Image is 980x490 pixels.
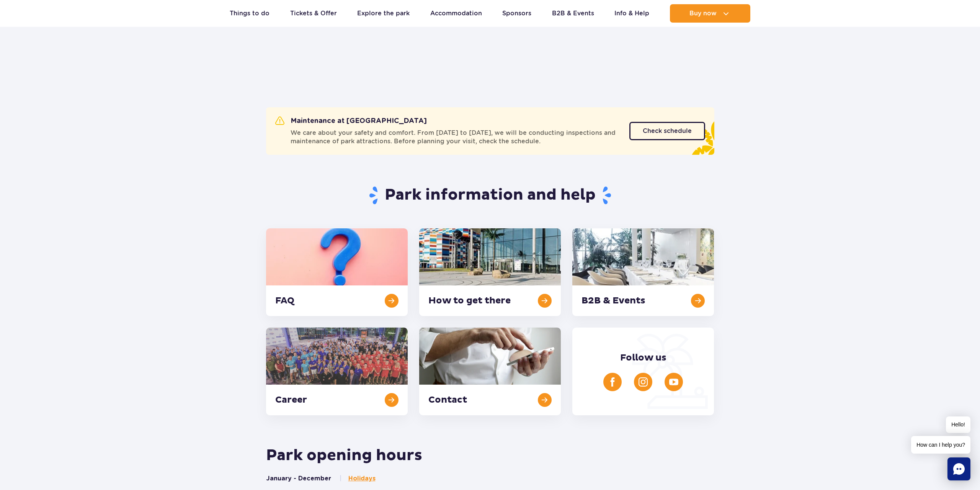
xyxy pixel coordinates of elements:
h1: Park information and help [266,185,714,205]
img: Facebook [608,377,617,387]
button: Buy now [670,4,750,23]
a: Info & Help [614,4,649,23]
a: Tickets & Offer [290,4,337,23]
a: Sponsors [502,4,531,23]
span: Hello! [946,416,970,433]
div: Chat [947,457,970,480]
a: Explore the park [357,4,410,23]
button: January - December [266,474,331,483]
button: Holidays [340,474,376,483]
span: Check schedule [643,128,692,134]
a: Things to do [230,4,269,23]
h2: Maintenance at [GEOGRAPHIC_DATA] [275,116,427,126]
h2: Park opening hours [266,446,714,465]
span: How can I help you? [911,436,970,454]
img: YouTube [669,377,678,387]
span: Holidays [348,474,376,483]
span: Buy now [689,10,717,17]
span: We care about your safety and comfort. From [DATE] to [DATE], we will be conducting inspections a... [291,129,620,146]
img: Instagram [639,377,648,387]
a: B2B & Events [552,4,594,23]
a: Accommodation [430,4,482,23]
span: Follow us [620,352,666,364]
a: Check schedule [629,122,705,140]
